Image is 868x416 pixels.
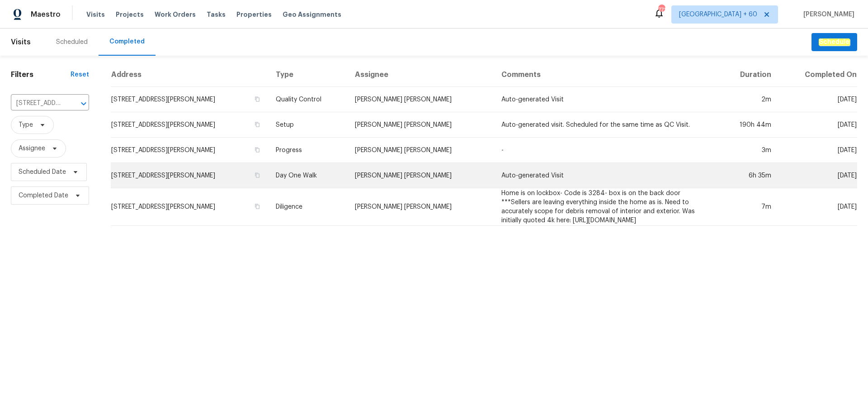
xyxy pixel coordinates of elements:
button: Copy Address [253,120,261,129]
button: Open [77,97,90,110]
button: Copy Address [253,171,261,179]
td: [PERSON_NAME] [PERSON_NAME] [348,112,494,138]
span: Assignee [19,144,45,153]
td: Setup [269,112,348,138]
em: Schedule [819,38,850,46]
td: 190h 44m [718,112,778,138]
td: [PERSON_NAME] [PERSON_NAME] [348,138,494,163]
span: Type [19,120,33,129]
input: Search for an address... [11,96,64,110]
td: Progress [269,138,348,163]
td: Home is on lockbox- Code is 3284- box is on the back door ***Sellers are leaving everything insid... [494,188,718,226]
td: Day One Walk [269,163,348,188]
td: 7m [718,188,778,226]
td: [PERSON_NAME] [PERSON_NAME] [348,188,494,226]
span: [GEOGRAPHIC_DATA] + 60 [679,10,757,19]
td: Auto-generated Visit [494,87,718,112]
th: Address [111,63,269,87]
span: Geo Assignments [283,10,341,19]
td: [DATE] [778,188,857,226]
span: Projects [116,10,144,19]
td: [PERSON_NAME] [PERSON_NAME] [348,87,494,112]
div: Completed [109,37,145,46]
h1: Filters [11,70,71,79]
td: [STREET_ADDRESS][PERSON_NAME] [111,112,269,138]
td: 2m [718,87,778,112]
span: [PERSON_NAME] [800,10,854,19]
td: [STREET_ADDRESS][PERSON_NAME] [111,188,269,226]
td: Auto-generated visit. Scheduled for the same time as QC Visit. [494,112,718,138]
th: Comments [494,63,718,87]
div: Scheduled [56,38,88,47]
th: Type [269,63,348,87]
th: Duration [718,63,778,87]
td: [DATE] [778,87,857,112]
span: Tasks [207,11,226,18]
button: Schedule [811,33,857,52]
td: [STREET_ADDRESS][PERSON_NAME] [111,138,269,163]
button: Copy Address [253,202,261,210]
td: [STREET_ADDRESS][PERSON_NAME] [111,87,269,112]
th: Completed On [778,63,857,87]
span: Work Orders [155,10,196,19]
button: Copy Address [253,95,261,103]
span: Visits [86,10,105,19]
td: 6h 35m [718,163,778,188]
td: [PERSON_NAME] [PERSON_NAME] [348,163,494,188]
span: Scheduled Date [19,167,66,177]
span: Completed Date [19,191,68,200]
div: 771 [658,5,665,14]
td: Diligence [269,188,348,226]
th: Assignee [348,63,494,87]
button: Copy Address [253,146,261,154]
span: Properties [236,10,272,19]
span: Maestro [31,10,61,19]
td: Auto-generated Visit [494,163,718,188]
td: 3m [718,138,778,163]
td: Quality Control [269,87,348,112]
span: Visits [11,32,31,52]
td: [STREET_ADDRESS][PERSON_NAME] [111,163,269,188]
td: [DATE] [778,112,857,138]
div: Reset [71,70,89,79]
td: [DATE] [778,138,857,163]
td: [DATE] [778,163,857,188]
td: - [494,138,718,163]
